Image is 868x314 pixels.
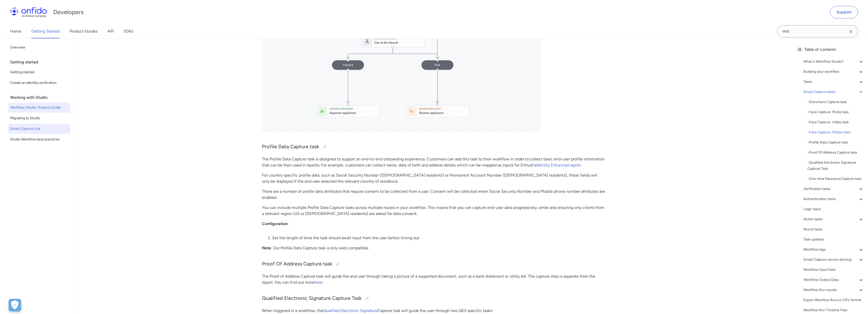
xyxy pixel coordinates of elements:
a: -One-time Password Capture task [807,176,864,182]
p: The Profile Data Capture task is designed to support an end-to-end onboarding experience. Custome... [262,156,605,168]
a: -Profile Data Capture task [807,139,864,146]
a: Workflow Output Data [803,277,864,283]
a: Support [830,6,858,18]
div: - Face Capture: Motion task [807,129,864,135]
a: Migrating to Studio [8,113,70,123]
a: Building your workflow [803,69,864,75]
h1: Developers [53,8,84,16]
img: Onfido Logo [10,7,47,17]
a: -Face Capture: Photo task [807,109,864,115]
strong: Note [262,246,271,250]
a: What is Workflow Studio? [803,59,864,65]
span: Overview [10,44,68,51]
a: Verification tasks [803,186,864,192]
input: Onfido search input field [777,25,858,37]
a: Workflow Studio: Product Guide [8,103,70,113]
svg: Clear search field button [848,29,854,35]
a: Workflow tags [803,247,864,253]
p: For country specific profile data, such as Social Security Number ([DEMOGRAPHIC_DATA] residents) ... [262,172,605,184]
a: -Document Capture task [807,99,864,105]
span: Studio Workflow best practices [10,136,68,142]
a: Create an identity verification [8,78,70,88]
a: Qualified Electronic Signature [323,308,377,313]
h3: Profile Data Capture task [262,143,605,151]
span: Create an identity verification [10,80,68,86]
a: Result tasks [803,226,864,232]
a: Smart Capture Link [8,124,70,134]
a: Getting Started [31,24,60,38]
div: Cookie Preferences [9,299,21,311]
a: Tasks [803,79,864,85]
a: -Proof Of Address Capture task [807,150,864,156]
p: When triggered in a workflow, the Capture task will guide the user through two QES specific tasks: [262,308,605,314]
a: Workflow Input Data [803,267,864,273]
h3: Qualified Electronic Signature Capture Task [262,295,605,303]
a: Smart Capture version pinning [803,257,864,263]
div: Table of contents [796,46,864,53]
strong: Configuration [262,221,288,226]
a: Getting started [8,67,70,77]
p: You can include multiple Profile Data Capture tasks across multiple routes in your workflow. This... [262,205,605,217]
li: Set the length of time the task should await input from the user before timing out [272,235,605,241]
a: Task updates [803,236,864,243]
div: - Document Capture task [807,99,864,105]
p: : [262,221,605,227]
h3: Proof Of Address Capture task [262,260,605,268]
a: Home [10,24,21,38]
a: Workflow Run results [803,287,864,293]
a: Export Workflow Runs in CSV format [803,297,864,303]
a: Identity Enhanced report [536,163,581,167]
a: Studio Workflow best practices [8,134,70,144]
div: Working with Studio [10,92,72,103]
a: -Face Capture: Video task [807,119,864,125]
a: Action tasks [803,216,864,222]
div: - Profile Data Capture task [807,139,864,146]
span: Workflow Studio: Product Guide [10,105,68,111]
span: Getting started [10,69,68,75]
a: here [314,280,322,285]
a: Logic tasks [803,206,864,212]
p: The Proof of Address Capture task will guide the end user through taking a picture of a supported... [262,273,605,285]
div: - Face Capture: Video task [807,119,864,125]
p: There are a number of profile data attributes that require consent to be collected from a user. C... [262,188,605,201]
div: - Face Capture: Photo task [807,109,864,115]
div: - Qualified Electronic Signature Capture Task [807,160,864,172]
p: : Our Profile Data Capture task is only web compatible. [262,245,605,251]
div: - Proof Of Address Capture task [807,150,864,156]
span: Migrating to Studio [10,115,68,121]
a: -Face Capture: Motion task [807,129,864,135]
a: API [107,24,114,38]
button: Open Preferences [9,299,21,311]
div: - One-time Password Capture task [807,176,864,182]
a: Product Guides [70,24,97,38]
a: Workflow Run Timeline Files [803,307,864,313]
a: Smart Capture tasks [803,89,864,95]
a: -Qualified Electronic Signature Capture Task [807,160,864,172]
span: Smart Capture Link [10,126,68,132]
a: SDKs [124,24,133,38]
div: Getting started [10,57,72,67]
a: Authentication tasks [803,196,864,202]
a: Overview [8,42,70,53]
